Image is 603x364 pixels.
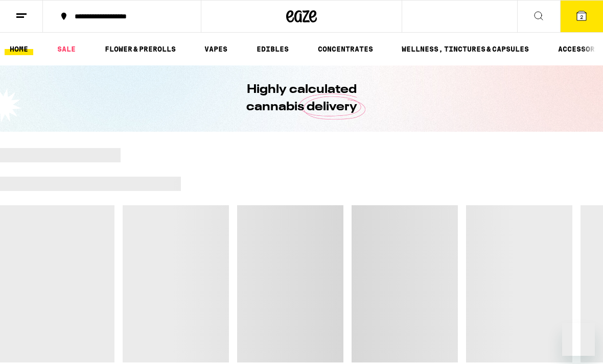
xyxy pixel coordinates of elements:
a: WELLNESS, TINCTURES & CAPSULES [397,43,534,55]
span: 2 [580,14,583,20]
button: 2 [560,1,603,32]
a: FLOWER & PREROLLS [100,43,181,55]
iframe: Button to launch messaging window [562,323,595,356]
h1: Highly calculated cannabis delivery [217,81,386,116]
a: CONCENTRATES [313,43,378,55]
a: VAPES [199,43,233,55]
a: HOME [5,43,33,55]
a: EDIBLES [251,43,294,55]
a: SALE [52,43,81,55]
